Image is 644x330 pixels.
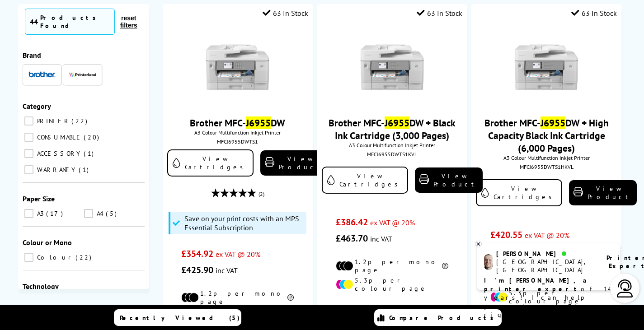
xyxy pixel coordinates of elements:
img: ashley-livechat.png [484,254,493,270]
input: Colour 22 [24,253,33,262]
a: View Cartridges [167,149,254,177]
span: Colour or Mono [23,238,72,247]
mark: J6955 [246,116,271,129]
li: 1.2p per mono page [336,258,448,274]
span: £463.70 [336,232,368,244]
span: ex VAT @ 20% [216,250,260,259]
img: Brother-MFC-J6955DW-Front-Main-Small.jpg [358,33,426,101]
img: Brother [28,71,56,78]
mark: J6955 [385,116,409,129]
button: reset filters [115,14,142,29]
li: 1.2p per mono page [181,289,294,306]
span: £386.42 [336,216,368,228]
li: 5.3p per colour page [336,276,448,293]
span: £425.90 [181,264,213,276]
span: £354.92 [181,248,213,260]
span: Compare Products [389,314,498,322]
input: CONSUMABLE 20 [24,133,33,142]
span: WARRANTY [35,166,78,174]
img: Brother-MFC-J6955DW-Front-Main-Small.jpg [512,33,580,101]
div: MFCJ6955DWTS1 [169,138,306,145]
a: Brother MFC-J6955DW + High Capacity Black Ink Cartridge (6,000 Pages) [484,116,609,154]
span: A3 Colour Multifunction Inkjet Printer [322,142,462,149]
a: View Product [260,150,328,176]
a: Brother MFC-J6955DW [190,116,285,129]
span: 22 [75,253,94,261]
span: Recently Viewed (5) [120,314,240,322]
img: user-headset-light.svg [616,279,634,297]
span: 20 [84,133,101,141]
input: A4 5 [84,209,93,218]
span: Technology [23,282,59,291]
span: A3 [35,209,45,218]
span: inc VAT [370,234,392,243]
a: View Cartridges [322,167,408,194]
span: ex VAT @ 20% [370,218,415,227]
span: £420.55 [490,229,522,241]
div: MFCJ6955DWTS1KVL [324,151,460,158]
div: Products Found [40,14,110,30]
input: WARRANTY 1 [24,165,33,174]
span: 1 [84,149,96,158]
a: Recently Viewed (5) [114,309,241,326]
a: View Cartridges [476,179,562,206]
img: Printerland [69,72,96,77]
input: PRINTER 22 [24,116,33,125]
span: ex VAT @ 20% [525,231,569,240]
mark: J6955 [541,116,565,129]
span: 22 [71,117,89,125]
span: Save on your print costs with an MPS Essential Subscription [184,214,304,232]
a: View Product [415,167,483,193]
span: (2) [259,186,264,203]
span: A4 [94,209,105,218]
span: 17 [46,209,65,218]
div: MFCJ6955DWTS1HKVL [478,163,614,170]
span: 1 [79,166,91,174]
a: Compare Products [374,309,502,326]
input: ACCESSORY 1 [24,149,33,158]
span: A3 Colour Multifunction Inkjet Printer [476,154,616,161]
span: 5 [106,209,119,218]
span: Category [23,102,51,111]
div: [GEOGRAPHIC_DATA], [GEOGRAPHIC_DATA] [496,258,595,274]
span: inc VAT [216,266,238,275]
div: [PERSON_NAME] [496,250,595,258]
b: I'm [PERSON_NAME], a printer expert [484,276,589,293]
div: 63 In Stock [571,9,617,18]
span: A3 Colour Multifunction Inkjet Printer [167,129,308,136]
a: View Product [569,180,637,205]
input: A3 17 [24,209,33,218]
span: 44 [30,17,38,26]
p: of 14 years! I can help you choose the right product [484,276,613,319]
span: PRINTER [35,117,71,125]
a: Brother MFC-J6955DW + Black Ink Cartridge (3,000 Pages) [329,116,456,142]
span: Paper Size [23,194,55,203]
div: modal_delivery [322,299,462,325]
div: 63 In Stock [263,9,308,18]
span: ACCESSORY [35,149,83,158]
span: Colour [35,253,75,261]
span: CONSUMABLE [35,133,83,141]
span: Brand [23,51,41,60]
div: 63 In Stock [417,9,462,18]
img: Brother-MFC-J6955DW-Front-Main-Small.jpg [204,33,272,101]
